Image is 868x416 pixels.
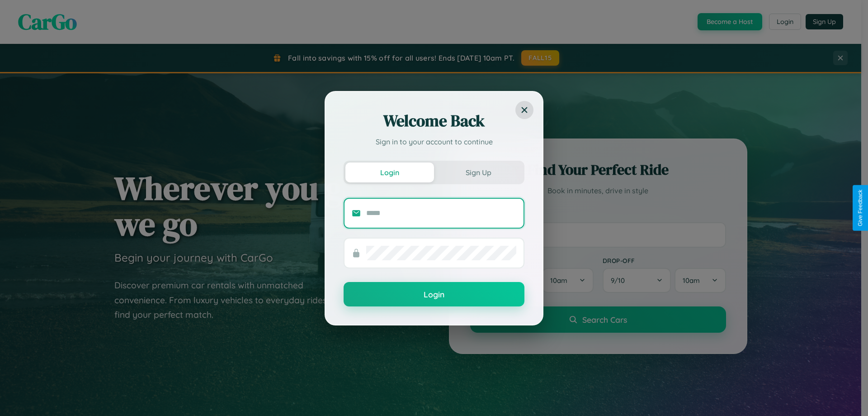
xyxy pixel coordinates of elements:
[344,110,524,132] h2: Welcome Back
[434,163,523,182] button: Sign Up
[344,136,524,147] p: Sign in to your account to continue
[344,282,524,306] button: Login
[345,163,434,182] button: Login
[857,190,863,226] div: Give Feedback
